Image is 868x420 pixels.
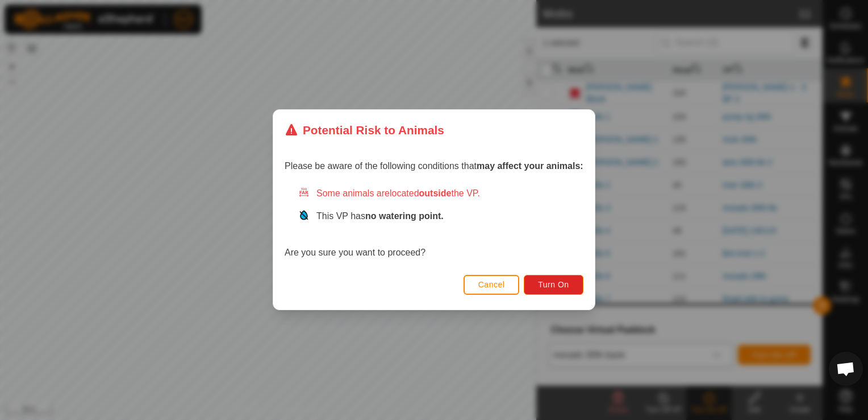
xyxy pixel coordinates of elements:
[829,352,863,386] a: Open chat
[390,189,480,199] span: located the VP.
[316,212,444,221] span: This VP has
[464,275,520,295] button: Cancel
[298,187,583,201] div: Some animals are
[477,162,583,171] strong: may affect your animals:
[478,281,505,290] span: Cancel
[539,281,569,290] span: Turn On
[365,212,444,221] strong: no watering point.
[419,189,452,199] strong: outside
[285,121,444,139] div: Potential Risk to Animals
[285,162,583,171] span: Please be aware of the following conditions that
[285,187,583,260] div: Are you sure you want to proceed?
[524,275,583,295] button: Turn On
